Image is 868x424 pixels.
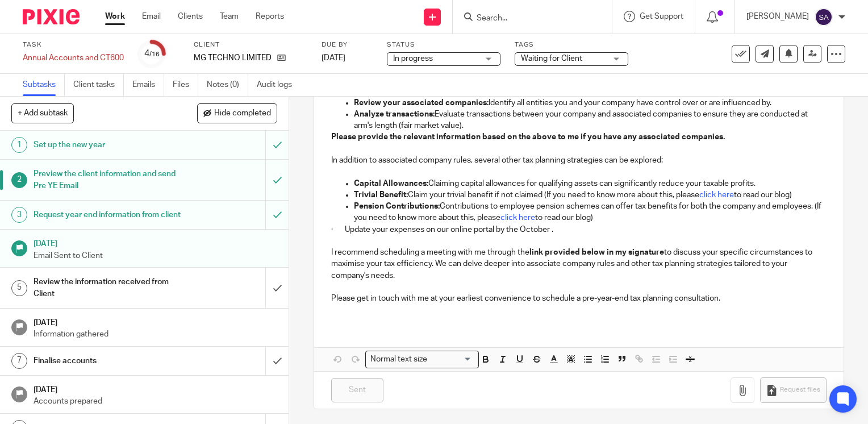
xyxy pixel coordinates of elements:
p: Evaluate transactions between your company and associated companies to ensure they are conducted ... [354,109,827,132]
div: 3 [11,207,27,223]
p: Claim your trivial benefit if not claimed (If you need to know more about this, please to read ou... [354,189,827,201]
span: In progress [393,55,433,63]
h1: Request year end information from client [34,206,181,223]
p: Claiming capital allowances for qualifying assets can significantly reduce your taxable profits. [354,178,827,189]
input: Search for option [431,354,472,365]
span: [DATE] [322,54,345,62]
a: Work [105,11,125,22]
strong: Pension Contributions: [354,202,440,210]
strong: Review your associated companies: [354,99,489,107]
p: Accounts prepared [34,396,278,407]
span: Request files [780,385,820,394]
button: Hide completed [197,103,277,123]
p: MG TECHNO LIMITED [194,52,272,64]
label: Status [387,40,500,49]
p: Information gathered [34,329,278,340]
div: Search for option [365,351,479,368]
label: Client [194,40,307,49]
div: 2 [11,172,27,188]
a: Audit logs [257,74,301,96]
a: Email [142,11,161,22]
p: · Update your expenses on our online portal by the October . [331,224,827,235]
label: Task [23,40,124,49]
input: Search [475,14,578,24]
a: Reports [256,11,284,22]
small: /16 [149,51,160,57]
a: Files [173,74,198,96]
input: Sent [331,378,383,402]
strong: Please provide the relevant information based on the above to me if you have any associated compa... [331,133,725,141]
h1: Set up the new year [34,136,181,153]
span: Waiting for Client [521,55,582,63]
div: Annual Accounts and CT600 [23,52,124,64]
label: Due by [322,40,373,49]
img: Pixie [23,9,80,24]
h1: Finalise accounts [34,352,181,369]
h1: Review the information received from Client [34,273,181,302]
h1: [DATE] [34,381,278,396]
strong: Analyze transactions: [354,110,435,118]
strong: Trivial Benefit: [354,191,408,199]
h1: Preview the client information and send Pre YE Email [34,165,181,194]
a: Subtasks [23,74,65,96]
a: Team [220,11,239,22]
p: Email Sent to Client [34,250,278,261]
a: Client tasks [73,74,124,96]
button: + Add subtask [11,103,74,123]
span: Get Support [640,13,683,20]
strong: Capital Allowances: [354,180,428,188]
a: Notes (0) [207,74,248,96]
img: svg%3E [815,8,833,26]
span: Hide completed [214,109,271,118]
div: 1 [11,137,27,153]
a: click here [699,191,734,199]
p: Please get in touch with me at your earliest convenience to schedule a pre-year-end tax planning ... [331,293,827,304]
p: Contributions to employee pension schemes can offer tax benefits for both the company and employe... [354,201,827,224]
p: Identify all entities you and your company have control over or are influenced by. [354,97,827,109]
p: I recommend scheduling a meeting with me through the to discuss your specific circumstances to ma... [331,247,827,281]
label: Tags [515,40,628,49]
h1: [DATE] [34,314,278,329]
span: Normal text size [368,354,430,365]
a: Clients [178,11,203,22]
div: 5 [11,280,27,296]
button: Request files [760,377,826,403]
p: [PERSON_NAME] [746,11,809,22]
a: Emails [132,74,164,96]
div: 4 [144,47,160,60]
strong: link provided below in my signature [529,248,664,256]
p: In addition to associated company rules, several other tax planning strategies can be explored: [331,155,827,166]
div: 7 [11,353,27,369]
h1: [DATE] [34,235,278,250]
a: click here [500,214,535,222]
